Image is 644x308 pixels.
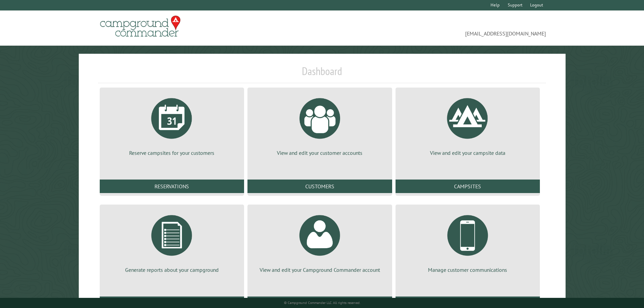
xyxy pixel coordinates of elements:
[404,210,532,274] a: Manage customer communications
[284,301,360,305] small: © Campground Commander LLC. All rights reserved.
[256,149,384,157] p: View and edit your customer accounts
[247,180,392,193] a: Customers
[396,180,540,193] a: Campsites
[98,13,183,40] img: Campground Commander
[108,266,236,274] p: Generate reports about your campground
[108,210,236,274] a: Generate reports about your campground
[256,210,384,274] a: View and edit your Campground Commander account
[108,149,236,157] p: Reserve campsites for your customers
[256,93,384,157] a: View and edit your customer accounts
[404,149,532,157] p: View and edit your campsite data
[404,93,532,157] a: View and edit your campsite data
[322,19,546,38] span: [EMAIL_ADDRESS][DOMAIN_NAME]
[98,65,546,83] h1: Dashboard
[108,93,236,157] a: Reserve campsites for your customers
[100,180,244,193] a: Reservations
[404,266,532,274] p: Manage customer communications
[256,266,384,274] p: View and edit your Campground Commander account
